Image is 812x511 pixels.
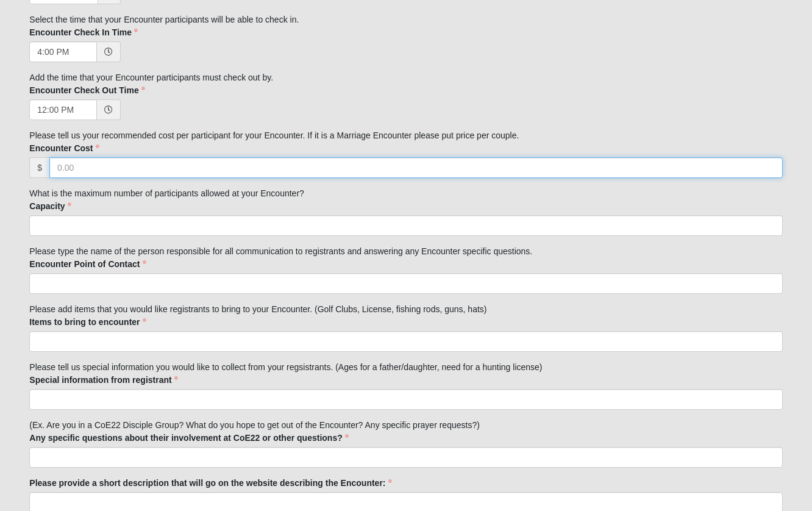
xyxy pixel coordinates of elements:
[29,374,177,386] label: Special information from registrant
[29,258,146,270] label: Encounter Point of Contact
[29,157,49,178] span: $
[29,84,144,96] label: Encounter Check Out Time
[29,26,138,38] label: Encounter Check In Time
[29,477,391,489] label: Please provide a short description that will go on the website describing the Encounter:
[29,316,146,328] label: Items to bring to encounter
[29,142,99,154] label: Encounter Cost
[29,200,71,212] label: Capacity
[29,432,348,444] label: Any specific questions about their involvement at CoE22 or other questions?
[49,157,783,178] input: 0.00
